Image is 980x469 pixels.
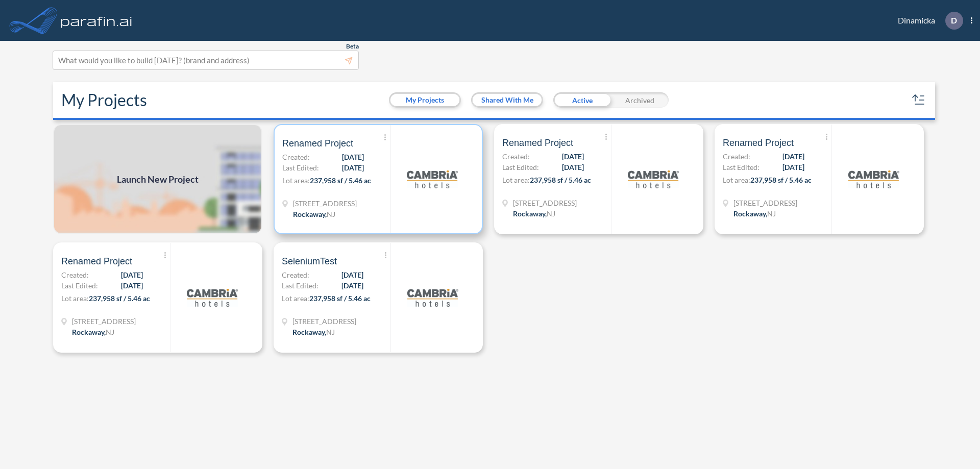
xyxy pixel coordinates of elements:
img: logo [848,154,899,205]
span: Lot area: [723,176,750,184]
span: Renamed Project [282,137,353,150]
span: 321 Mt Hope Ave [733,198,797,208]
span: 237,958 sf / 5.46 ac [530,176,591,184]
span: Created: [502,151,530,162]
span: Last Edited: [282,162,319,173]
div: Rockaway, NJ [733,208,776,219]
button: sort [911,92,927,108]
div: Rockaway, NJ [293,209,335,219]
span: Renamed Project [723,137,794,149]
div: Rockaway, NJ [72,327,114,337]
span: NJ [767,209,776,218]
img: logo [187,272,238,323]
span: Launch New Project [117,172,199,186]
span: [DATE] [562,162,584,172]
span: [DATE] [121,280,143,291]
button: My Projects [390,94,459,106]
span: Last Edited: [723,162,759,172]
span: Rockaway , [513,209,547,218]
span: [DATE] [782,151,804,162]
span: Last Edited: [61,280,98,291]
span: 321 Mt Hope Ave [292,316,356,327]
span: 237,958 sf / 5.46 ac [310,176,371,185]
div: Dinamicka [883,12,972,30]
span: Last Edited: [502,162,539,172]
a: Launch New Project [53,124,262,234]
div: Archived [611,92,669,108]
span: [DATE] [782,162,804,172]
span: NJ [327,210,335,218]
span: Created: [282,269,309,280]
span: Lot area: [502,176,530,184]
span: Lot area: [282,294,309,303]
span: 237,958 sf / 5.46 ac [89,294,150,303]
span: [DATE] [342,152,364,162]
span: Renamed Project [502,137,573,149]
img: add [53,124,262,234]
span: NJ [106,328,114,336]
img: logo [407,272,458,323]
span: Rockaway , [733,209,767,218]
span: Rockaway , [72,328,106,336]
span: SeleniumTest [282,255,337,267]
img: logo [628,154,679,205]
h2: My Projects [61,90,147,110]
div: Active [553,92,611,108]
span: Created: [61,269,89,280]
span: 237,958 sf / 5.46 ac [309,294,371,303]
span: 237,958 sf / 5.46 ac [750,176,812,184]
span: Created: [282,152,310,162]
img: logo [59,10,134,31]
div: Rockaway, NJ [513,208,555,219]
span: Lot area: [61,294,89,303]
span: [DATE] [121,269,143,280]
span: Created: [723,151,750,162]
span: Beta [346,42,359,51]
div: Rockaway, NJ [292,327,335,337]
p: D [951,16,957,25]
span: Rockaway , [292,328,326,336]
span: [DATE] [341,269,363,280]
span: 321 Mt Hope Ave [72,316,136,327]
span: 321 Mt Hope Ave [293,198,357,209]
span: NJ [547,209,555,218]
img: logo [407,154,458,205]
button: Shared With Me [473,94,542,106]
span: Renamed Project [61,255,132,267]
span: NJ [326,328,335,336]
span: [DATE] [342,162,364,173]
span: [DATE] [341,280,363,291]
span: Rockaway , [293,210,327,218]
span: Lot area: [282,176,310,185]
span: Last Edited: [282,280,318,291]
span: [DATE] [562,151,584,162]
span: 321 Mt Hope Ave [513,198,577,208]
